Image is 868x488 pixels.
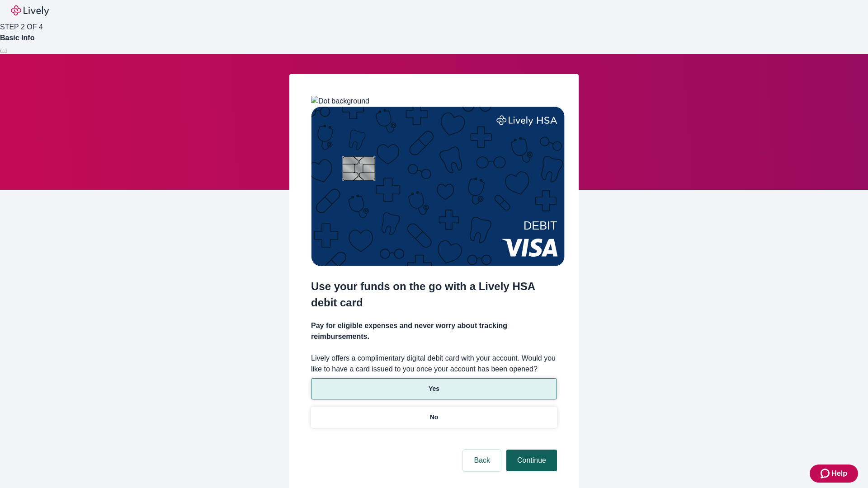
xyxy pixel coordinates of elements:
[463,450,501,471] button: Back
[311,378,557,399] button: Yes
[429,384,439,394] p: Yes
[821,468,831,479] svg: Zendesk support icon
[311,107,565,266] img: Debit card
[311,96,369,107] img: Dot background
[311,278,557,311] h2: Use your funds on the go with a Lively HSA debit card
[311,353,557,375] label: Lively offers a complimentary digital debit card with your account. Would you like to have a card...
[810,465,858,483] button: Zendesk support iconHelp
[311,407,557,428] button: No
[831,468,847,479] span: Help
[430,413,439,422] p: No
[311,320,557,342] h4: Pay for eligible expenses and never worry about tracking reimbursements.
[506,450,557,471] button: Continue
[11,5,49,16] img: Lively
